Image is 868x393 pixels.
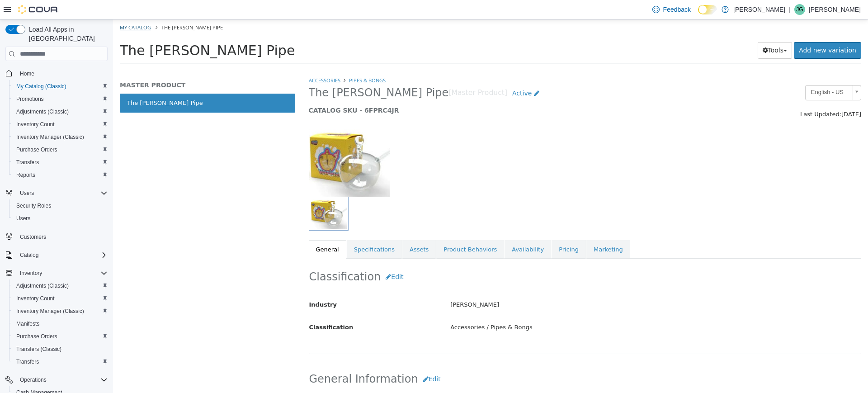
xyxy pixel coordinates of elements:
[48,5,110,11] span: The [PERSON_NAME] Pipe
[13,331,108,342] span: Purchase Orders
[796,4,803,15] span: JG
[13,318,108,329] span: Manifests
[13,331,61,342] a: Purchase Orders
[196,249,748,266] h2: Classification
[13,94,108,104] span: Promotions
[9,292,111,305] button: Inventory Count
[196,221,233,240] a: General
[16,146,57,153] span: Purchase Orders
[13,170,108,180] span: Reports
[9,80,111,93] button: My Catalog (Classic)
[196,304,241,311] span: Classification
[16,108,69,115] span: Adjustments (Classic)
[16,231,108,242] span: Customers
[16,308,84,315] span: Inventory Manager (Classic)
[16,83,66,90] span: My Catalog (Classic)
[16,68,38,79] a: Home
[330,278,755,294] div: [PERSON_NAME]
[9,355,111,368] button: Transfers
[330,300,755,316] div: Accessories / Pipes & Bongs
[13,106,72,117] a: Adjustments (Classic)
[809,4,861,15] p: [PERSON_NAME]
[16,250,108,260] span: Catalog
[16,171,35,179] span: Reports
[16,333,57,340] span: Purchase Orders
[733,4,785,15] p: [PERSON_NAME]
[2,267,111,279] button: Inventory
[394,66,431,82] a: Active
[698,14,698,15] span: Dark Mode
[13,306,108,317] span: Inventory Manager (Classic)
[13,293,58,304] a: Inventory Count
[13,213,34,224] a: Users
[16,188,38,199] button: Users
[25,25,108,43] span: Load All Apps in [GEOGRAPHIC_DATA]
[13,81,70,92] a: My Catalog (Classic)
[16,95,44,103] span: Promotions
[196,351,748,368] h2: General Information
[20,233,46,241] span: Customers
[16,268,108,279] span: Inventory
[16,320,39,327] span: Manifests
[13,280,72,291] a: Adjustments (Classic)
[789,4,791,15] p: |
[16,374,108,385] span: Operations
[698,5,717,14] input: Dark Mode
[9,317,111,330] button: Manifests
[687,91,728,98] span: Last Updated:
[16,215,30,222] span: Users
[234,221,289,240] a: Specifications
[16,121,55,128] span: Inventory Count
[13,213,108,224] span: Users
[649,0,694,19] a: Feedback
[13,306,88,317] a: Inventory Manager (Classic)
[9,279,111,292] button: Adjustments (Classic)
[13,119,58,130] a: Inventory Count
[16,374,50,385] button: Operations
[9,156,111,169] button: Transfers
[439,221,473,240] a: Pricing
[20,189,34,197] span: Users
[16,268,46,279] button: Inventory
[9,131,111,143] button: Inventory Manager (Classic)
[196,66,336,80] span: The [PERSON_NAME] Pipe
[9,343,111,355] button: Transfers (Classic)
[9,212,111,225] button: Users
[16,250,42,260] button: Catalog
[13,318,43,329] a: Manifests
[305,351,333,368] button: Edit
[692,66,748,81] a: English - US
[9,330,111,343] button: Purchase Orders
[13,157,42,168] a: Transfers
[13,200,55,211] a: Security Roles
[9,305,111,317] button: Inventory Manager (Classic)
[196,87,607,95] h5: CATALOG SKU - 6FPRC4JR
[16,202,51,209] span: Security Roles
[7,62,182,70] h5: MASTER PRODUCT
[16,358,39,365] span: Transfers
[335,70,394,77] small: [Master Product]
[2,66,111,80] button: Home
[20,70,34,77] span: Home
[2,187,111,199] button: Users
[13,170,39,180] a: Reports
[13,356,108,367] span: Transfers
[7,23,182,39] span: The [PERSON_NAME] Pipe
[7,74,182,93] a: The [PERSON_NAME] Pipe
[16,295,55,302] span: Inventory Count
[13,106,108,117] span: Adjustments (Classic)
[9,169,111,181] button: Reports
[289,221,323,240] a: Assets
[196,282,224,289] span: Industry
[13,94,47,104] a: Promotions
[13,132,88,142] a: Inventory Manager (Classic)
[13,344,65,355] a: Transfers (Classic)
[9,93,111,105] button: Promotions
[196,57,227,64] a: Accessories
[16,67,108,79] span: Home
[268,249,295,266] button: Edit
[13,280,108,291] span: Adjustments (Classic)
[9,199,111,212] button: Security Roles
[20,270,42,277] span: Inventory
[2,230,111,243] button: Customers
